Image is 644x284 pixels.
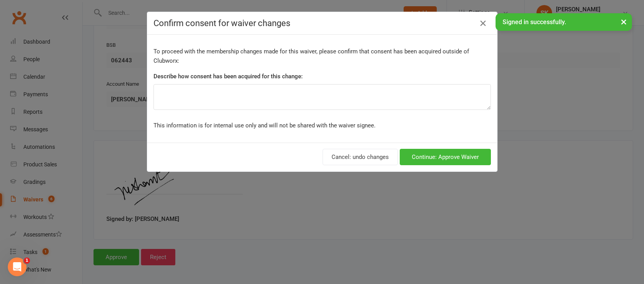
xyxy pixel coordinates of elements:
[617,13,631,30] button: ×
[323,149,398,165] button: Cancel: undo changes
[8,258,26,276] iframe: Intercom live chat
[503,18,566,26] span: Signed in successfully.
[400,149,491,165] button: Continue: Approve Waiver
[154,72,303,81] label: Describe how consent has been acquired for this change:
[154,121,491,130] p: This information is for internal use only and will not be shared with the waiver signee.
[154,47,491,65] p: To proceed with the membership changes made for this waiver, please confirm that consent has been...
[24,258,30,264] span: 1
